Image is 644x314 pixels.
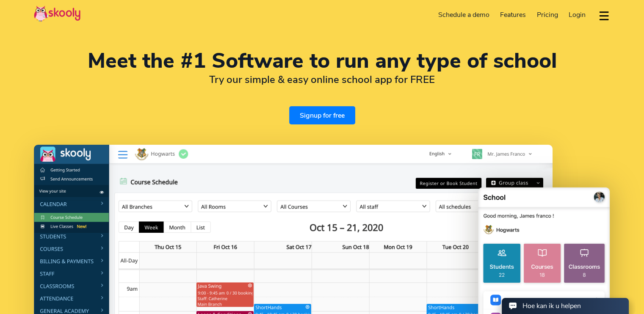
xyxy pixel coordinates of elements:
img: Skooly [34,6,80,22]
a: Schedule a demo [433,8,495,22]
h2: Try our simple & easy online school app for FREE [34,73,610,86]
span: Pricing [537,10,558,19]
h1: Meet the #1 Software to run any type of school [34,51,610,71]
a: Signup for free [289,106,355,124]
button: dropdown menu [598,6,610,25]
a: Login [563,8,591,22]
a: Features [495,8,531,22]
span: Login [569,10,586,19]
a: Pricing [531,8,564,22]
